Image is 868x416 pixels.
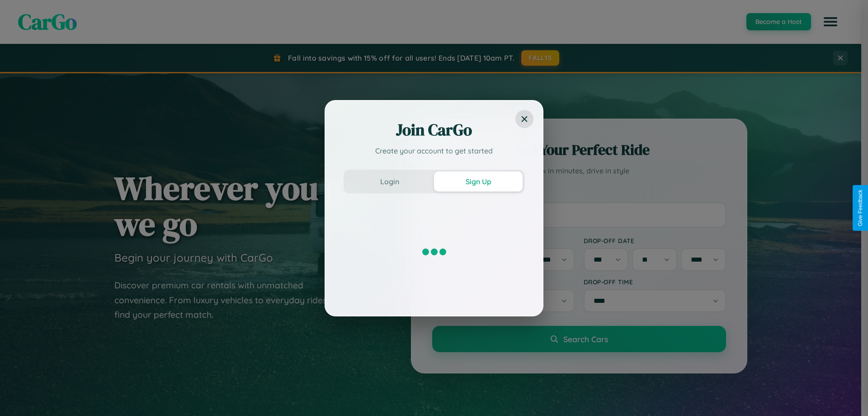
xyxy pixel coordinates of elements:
iframe: Intercom live chat [9,385,31,407]
button: Sign Up [434,172,523,191]
button: Login [345,172,434,191]
div: Give Feedback [857,190,863,226]
p: Create your account to get started [344,145,524,156]
h2: Join CarGo [344,119,524,141]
